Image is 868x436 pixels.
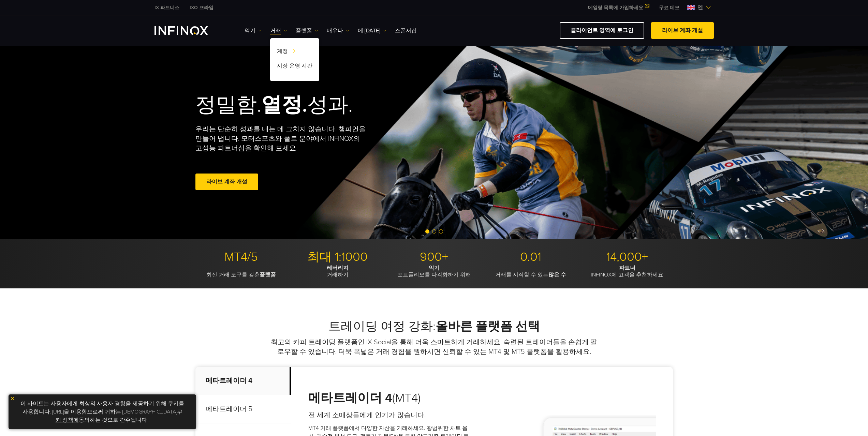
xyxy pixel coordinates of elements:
font: 동의하는 것으로 간주됩니다 . [79,417,149,423]
a: INFINOX 로고 [155,26,224,35]
font: 라이브 계좌 개설 [206,178,247,185]
a: 클라이언트 영역에 로그인 [560,22,644,39]
font: INFINOX에 고객을 추천하세요 [591,271,663,278]
font: 14,000+ [606,250,648,264]
span: 슬라이드 2로 이동 [432,229,436,234]
font: 플랫폼 [296,27,312,34]
font: 거래하기 [327,271,349,278]
font: 최대 1:1000 [307,250,368,264]
a: 라이브 계좌 개설 [195,174,258,190]
font: 성과. [307,93,353,117]
font: 많은 수 [548,271,566,278]
font: 900+ [420,250,448,264]
font: IXO 프라임 [190,5,214,11]
font: MT4/5 [224,250,258,264]
font: 정밀함. [195,93,261,117]
a: 스폰서십 [395,27,417,35]
a: 시장 운영 시간 [270,60,319,74]
a: 악기 [245,27,262,35]
font: 우리는 단순히 성과를 내는 데 그치지 않습니다. 챔피언을 만들어 냅니다. 모터스포츠와 폴로 분야에서 INFINOX의 고성능 파트너십을 확인해 보세요. [195,125,366,152]
font: 0.01 [520,250,541,264]
font: 시장 운영 시간 [277,62,312,69]
font: 계정 [277,48,288,55]
a: 에 [DATE] [358,27,386,35]
a: 인피녹스 [185,4,219,11]
a: 메일링 목록에 가입하세요 [583,5,654,11]
font: 최신 거래 도구를 갖춘 [206,271,260,278]
a: 계정 [270,45,319,60]
font: 메타트레이더 5 [206,405,252,413]
font: 포트폴리오를 다각화하기 위해 [397,271,471,278]
font: 레버리지 [327,265,349,271]
span: 슬라이드 1로 이동 [425,229,429,234]
font: 열정. [261,93,307,117]
a: 라이브 계좌 개설 [651,22,714,39]
font: 스폰서십 [395,27,417,34]
font: 배우다 [327,27,343,34]
font: 메타트레이더 4 [308,391,392,405]
font: 무료 데모 [659,5,679,11]
font: 최고의 카피 트레이딩 플랫폼인 IX Social을 통해 더욱 스마트하게 거래하세요. 숙련된 트레이더들을 손쉽게 팔로우할 수 있습니다. 더욱 폭넓은 거래 경험을 원하시면 신뢰할... [271,338,597,356]
font: 악기 [429,265,440,271]
font: 라이브 계좌 개설 [662,27,703,34]
font: 메일링 목록에 가입하세요 [588,5,643,11]
a: 인피녹스 메뉴 [654,4,685,11]
a: 플랫폼 [296,27,318,35]
font: 플랫폼 [260,271,276,278]
font: 거래를 시작할 수 있는 [495,271,548,278]
font: 전 세계 소매상들에게 인기가 많습니다. [308,411,426,419]
a: 인피녹스 [149,4,185,11]
font: 에 [DATE] [358,27,380,34]
img: 노란색 닫기 아이콘 [10,396,15,401]
font: 올바른 플랫폼 선택 [436,319,540,334]
span: 슬라이드 3으로 이동 [439,229,443,234]
font: 엔 [697,4,703,11]
font: 악기 [245,27,255,34]
a: 거래 [270,27,287,35]
font: 거래 [270,27,281,34]
a: 배우다 [327,27,349,35]
font: IX 파트너스 [155,5,179,11]
font: 클라이언트 영역에 로그인 [571,27,633,34]
font: (MT4) [392,391,421,405]
font: 트레이딩 여정 강화: [328,319,436,334]
font: 메타트레이더 4 [206,377,252,385]
font: 파트너 [619,265,635,271]
font: 이 사이트는 사용자에게 최상의 사용자 경험을 제공하기 위해 쿠키를 사용합니다. [URL]을 이용함으로써 귀하는 [DEMOGRAPHIC_DATA] [20,400,184,415]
